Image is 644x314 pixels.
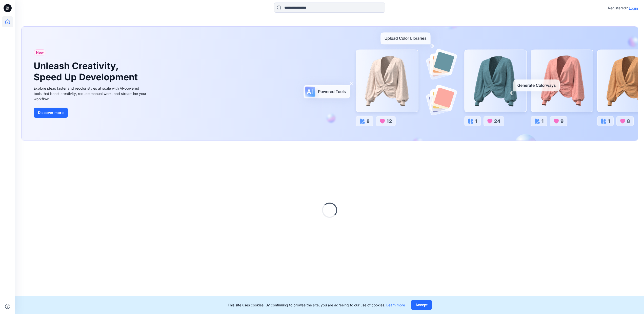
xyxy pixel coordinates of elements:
[608,5,628,11] p: Registered?
[228,302,405,308] p: This site uses cookies. By continuing to browse the site, you are agreeing to our use of cookies.
[34,61,140,82] h1: Unleash Creativity, Speed Up Development
[629,6,638,11] p: Login
[34,108,148,118] a: Discover more
[411,300,432,310] button: Accept
[36,49,44,55] span: New
[34,86,148,102] div: Explore ideas faster and recolor styles at scale with AI-powered tools that boost creativity, red...
[386,303,405,307] a: Learn more
[34,108,68,118] button: Discover more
